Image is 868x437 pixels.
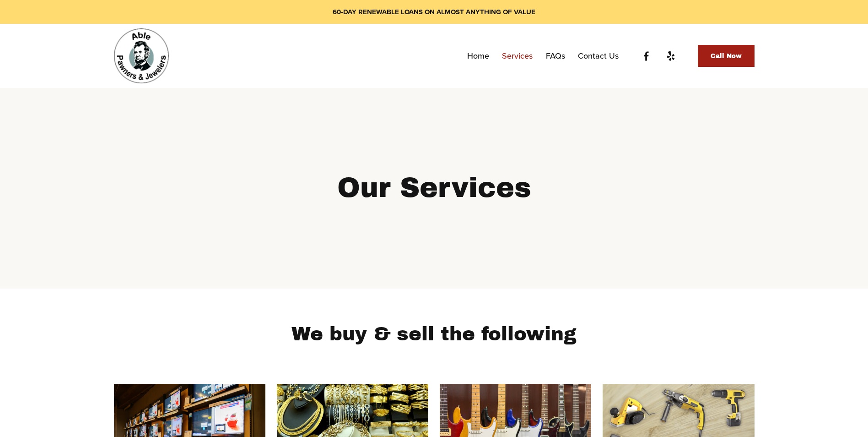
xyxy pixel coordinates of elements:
h1: Our Services [194,171,674,205]
a: Contact Us [578,48,619,64]
img: Able Pawn Shop [114,28,169,83]
a: Call Now [698,45,754,67]
a: Services [502,48,533,64]
strong: 60-DAY RENEWABLE LOANS ON ALMOST ANYTHING OF VALUE [333,7,535,17]
a: FAQs [546,48,565,64]
p: We buy & sell the following [114,317,755,352]
a: Home [467,48,489,64]
a: Yelp [665,50,676,62]
a: Facebook [641,50,652,62]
